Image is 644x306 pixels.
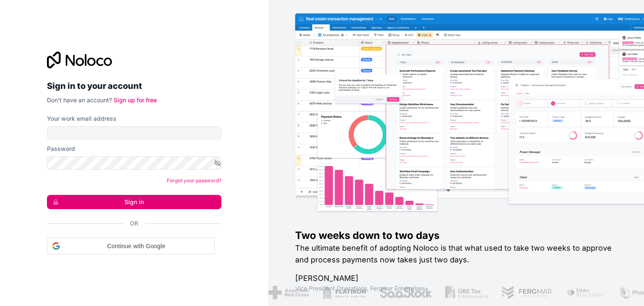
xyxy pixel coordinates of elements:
[114,96,157,104] a: Sign up for free
[47,238,215,254] div: Continue with Google
[130,219,138,228] span: Or
[295,229,617,242] h1: Two weeks down to two days
[268,286,309,299] img: /assets/american-red-cross-BAupjrZR.png
[295,284,617,293] h1: Vice President Operations , Fergmar Enterprises
[47,195,221,209] button: Sign in
[63,242,209,251] span: Continue with Google
[47,114,117,123] label: Your work email address
[47,96,112,104] span: Don't have an account?
[47,145,75,153] label: Password
[47,156,221,170] input: Password
[47,78,221,93] h2: Sign in to your account
[167,177,221,184] a: Forgot your password?
[295,272,617,284] h1: [PERSON_NAME]
[295,242,617,266] h2: The ultimate benefit of adopting Noloco is that what used to take two weeks to approve and proces...
[47,126,221,140] input: Email address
